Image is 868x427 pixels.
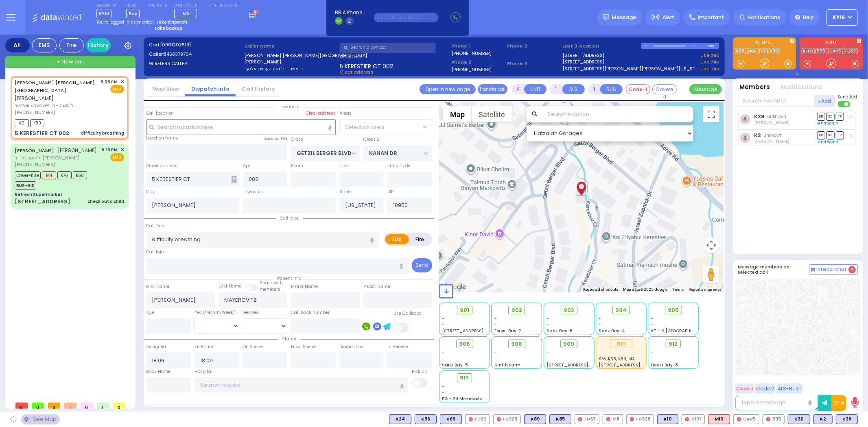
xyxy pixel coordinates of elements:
label: Turn off text [838,100,851,108]
span: TR [836,113,844,120]
span: - [442,390,445,396]
img: Logo [32,12,86,22]
label: Street Address [146,163,178,169]
button: Drag Pegman onto the map to open Street View [703,266,719,283]
span: [STREET_ADDRESS][PERSON_NAME] [547,362,623,368]
span: 4 [848,266,856,273]
label: Cross 1 [291,136,306,143]
span: - [494,350,497,356]
span: - [651,322,654,328]
span: - [651,356,654,362]
div: 5 KERESTIER CT 002 [15,129,69,137]
img: comment-alt.png [811,268,815,272]
span: Patient info [273,275,305,281]
input: Search location here [146,119,336,135]
button: Transfer call [478,84,507,94]
a: Use this [700,65,719,72]
span: [PERSON_NAME] [58,147,97,154]
span: - [547,322,549,328]
div: K24 [389,414,411,424]
span: - [599,316,601,322]
span: KY18 [833,14,845,21]
span: Clear address [340,69,374,75]
button: KY18 [826,9,858,26]
span: - [547,316,549,322]
div: BLS [836,414,858,424]
span: Phone 4 [507,60,560,67]
span: 903 [564,306,574,314]
span: 901 [460,306,469,314]
img: red-radio-icon.svg [578,417,582,421]
label: Assigned [146,344,166,350]
button: +Add [814,95,835,107]
a: Dispatch info [185,85,236,93]
label: Call Location [146,110,174,117]
span: 902 [512,306,522,314]
span: Notifications [748,14,780,21]
label: En Route [195,344,213,350]
label: Areas [339,110,352,117]
button: Code 1 [735,383,754,394]
span: 0 [113,403,125,409]
label: City [146,189,155,195]
div: 910 [610,340,632,349]
span: Forest Bay-2 [494,328,522,334]
label: Cross 2 [363,136,380,143]
span: Help [803,14,814,21]
span: K76 [57,171,72,179]
div: K30 [788,414,810,424]
span: Other building occupants [231,176,237,183]
span: - [651,316,654,322]
span: Sanz Bay-6 [547,328,573,334]
span: Message [612,13,636,22]
div: check out a child [87,198,124,205]
span: 6:06 PM [101,79,118,85]
label: ZIP [387,189,394,195]
label: P Last Name [363,283,390,290]
div: CAR5 [733,414,759,424]
label: Location [340,53,448,60]
button: BUS [600,84,623,94]
div: BLS [788,414,810,424]
span: - [442,350,445,356]
label: WIRELESS CALLER [149,60,242,67]
span: M4 [42,171,56,179]
div: Bay [707,43,719,49]
div: BLS [549,414,571,424]
span: Forest Bay-3 [651,362,678,368]
label: Clear address [306,110,336,117]
div: K56 [415,414,437,424]
span: M3 [183,10,190,17]
span: 909 [564,340,575,348]
label: On Scene [243,344,263,350]
a: History [86,38,111,52]
a: [STREET_ADDRESS] [563,59,605,65]
span: Select an area [345,123,384,131]
span: EMS [110,153,124,161]
img: red-radio-icon.svg [630,417,634,421]
span: K76, K68, K89, M4 [599,356,634,362]
span: - [547,350,549,356]
a: Map View [146,85,185,93]
span: BUS-910 [15,181,36,190]
span: Phone 2 [451,59,504,66]
label: [PERSON_NAME] [244,59,337,65]
span: 1 [97,403,109,409]
span: [STREET_ADDRESS][PERSON_NAME] [599,362,676,368]
span: 912 [669,340,678,348]
span: K2 [15,119,29,127]
span: 905 [668,306,679,314]
div: M8 [603,414,623,424]
div: ALS [708,414,730,424]
span: K39 [30,119,44,127]
span: [0901202519] [160,41,191,48]
div: difficulty breathing [81,130,124,136]
span: Location [276,104,302,110]
span: BRIA Phone [335,9,362,16]
span: Internal Chat [817,267,847,272]
span: - [442,316,445,322]
label: Last 3 location [563,43,641,50]
div: Refresh Supermarket [15,192,62,198]
button: ALS [562,84,585,94]
a: Use this [700,52,719,59]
